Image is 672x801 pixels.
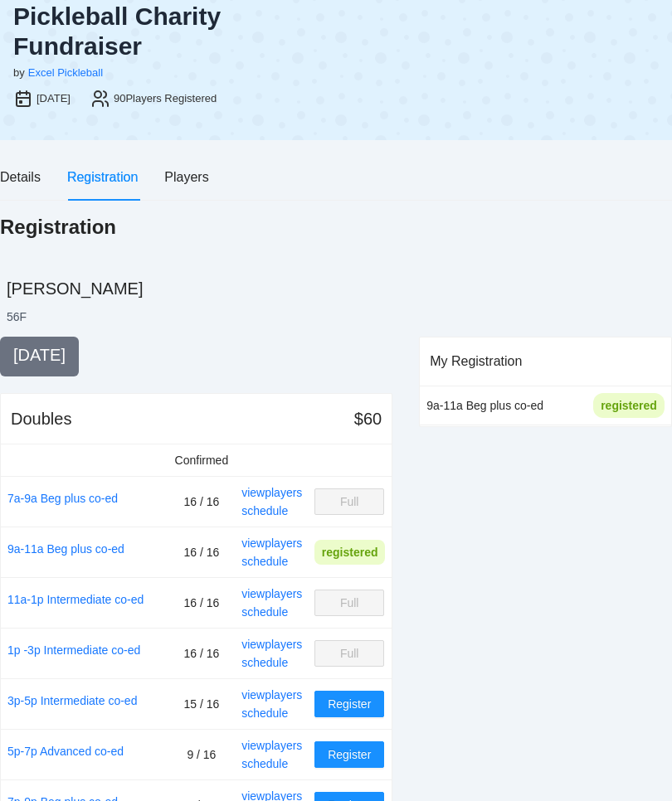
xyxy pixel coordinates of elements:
[241,486,302,499] a: view players
[241,638,302,651] a: view players
[241,688,302,701] a: view players
[314,741,384,768] button: Register
[7,742,124,760] a: 5p-7p Advanced co-ed
[67,167,138,187] div: Registration
[168,578,236,629] td: 16 / 16
[168,477,236,527] td: 16 / 16
[241,504,288,517] a: schedule
[595,396,663,415] div: registered
[168,444,236,477] td: Confirmed
[314,640,384,667] button: Full
[7,641,140,659] a: 1p -3p Intermediate co-ed
[314,488,384,515] button: Full
[7,540,124,558] a: 9a-11a Beg plus co-ed
[7,277,672,300] h2: [PERSON_NAME]
[241,587,302,600] a: view players
[7,308,27,325] li: 56 F
[11,407,71,430] div: Doubles
[168,527,236,578] td: 16 / 16
[7,692,137,710] a: 3p-5p Intermediate co-ed
[430,337,661,385] div: My Registration
[168,629,236,679] td: 16 / 16
[319,543,380,561] div: registered
[37,90,71,107] div: [DATE]
[241,706,288,720] a: schedule
[241,757,288,770] a: schedule
[241,536,302,550] a: view players
[168,730,236,780] td: 9 / 16
[13,65,25,81] div: by
[28,66,103,79] a: Excel Pickleball
[241,605,288,619] a: schedule
[114,90,217,107] div: 90 Players Registered
[241,656,288,669] a: schedule
[241,555,288,568] a: schedule
[7,590,144,609] a: 11a-1p Intermediate co-ed
[241,739,302,752] a: view players
[168,679,236,730] td: 15 / 16
[164,167,208,187] div: Players
[328,745,371,764] span: Register
[354,407,382,430] div: $60
[13,346,66,364] span: [DATE]
[314,590,384,616] button: Full
[7,489,118,507] a: 7a-9a Beg plus co-ed
[314,691,384,717] button: Register
[328,695,371,713] span: Register
[426,396,564,415] div: 9a-11a Beg plus co-ed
